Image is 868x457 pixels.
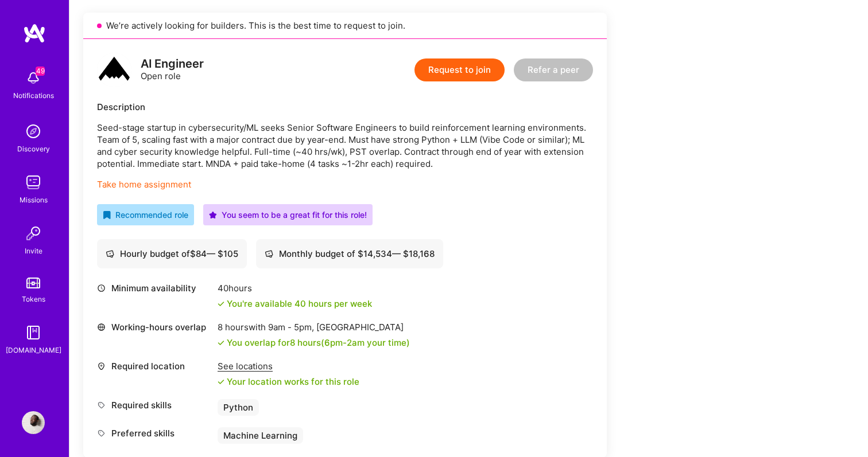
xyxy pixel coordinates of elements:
div: Tokens [22,293,45,305]
i: icon Tag [97,401,106,409]
a: Take home assignment [97,179,191,190]
div: Keywords nach Traffic [125,68,198,75]
button: Request to join [414,58,505,81]
img: bell [22,67,45,89]
i: icon Location [97,362,106,370]
div: Description [97,101,593,113]
button: Refer a peer [514,58,593,81]
i: icon Check [218,339,224,346]
div: You're available 40 hours per week [218,298,372,310]
p: Seed-stage startup in cybersecurity/ML seeks Senior Software Engineers to build reinforcement lea... [97,122,593,170]
i: icon PurpleStar [209,211,217,219]
i: icon Check [218,378,224,385]
div: Required skills [97,399,212,411]
div: Domain: [DOMAIN_NAME] [30,30,126,39]
i: icon Check [218,300,224,307]
img: Invite [22,222,45,245]
div: You overlap for 8 hours ( your time) [227,337,410,349]
div: 8 hours with [GEOGRAPHIC_DATA] [218,321,410,333]
div: AI Engineer [141,58,204,70]
div: Recommended role [103,209,188,221]
i: icon World [97,323,106,331]
img: User Avatar [22,411,45,434]
div: See locations [218,360,359,372]
div: Preferred skills [97,427,212,439]
div: Missions [20,194,48,206]
img: tab_domain_overview_orange.svg [46,67,56,76]
div: Domain [59,68,84,75]
div: Working-hours overlap [97,321,212,333]
img: tokens [26,278,40,288]
span: 6pm - 2am [324,337,365,348]
div: We’re actively looking for builders. This is the best time to request to join. [83,13,607,39]
i: icon RecommendedBadge [103,211,111,219]
img: logo [23,23,46,44]
img: logo [97,53,131,87]
div: You seem to be a great fit for this role! [209,209,367,221]
div: Monthly budget of $ 14,534 — $ 18,168 [265,248,435,260]
i: icon Clock [97,284,106,292]
div: [DOMAIN_NAME] [6,344,61,356]
div: Minimum availability [97,282,212,294]
div: Invite [25,245,42,257]
span: 49 [36,67,45,76]
div: 40 hours [218,282,372,294]
div: Open role [141,58,204,82]
img: website_grey.svg [18,30,28,39]
i: icon Tag [97,429,106,438]
img: guide book [22,321,45,344]
div: v 4.0.25 [32,18,56,28]
img: tab_keywords_by_traffic_grey.svg [112,67,121,76]
a: User Avatar [19,411,48,434]
div: Discovery [17,143,50,155]
img: logo_orange.svg [18,18,28,28]
div: Your location works for this role [218,376,359,388]
div: Notifications [13,89,54,101]
img: discovery [22,120,45,143]
img: teamwork [22,171,45,194]
i: icon Cash [265,249,273,258]
div: Hourly budget of $ 84 — $ 105 [106,248,238,260]
div: Required location [97,360,212,372]
div: Python [218,399,259,416]
i: icon Cash [106,249,114,258]
span: 9am - 5pm , [266,322,316,333]
div: Machine Learning [218,427,303,444]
